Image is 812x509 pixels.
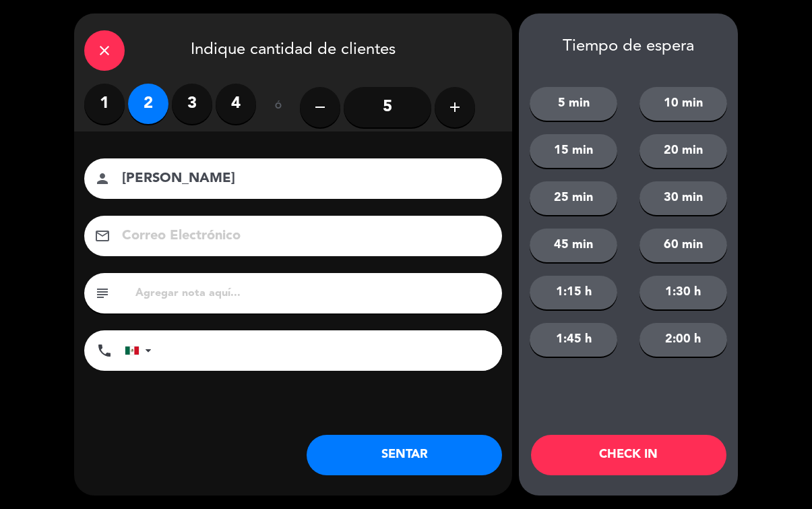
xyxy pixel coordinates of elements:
[639,229,727,262] button: 60 min
[639,181,727,215] button: 30 min
[94,228,111,244] i: email
[639,276,727,309] button: 1:30 h
[530,134,617,168] button: 15 min
[639,323,727,357] button: 2:00 h
[530,229,617,262] button: 45 min
[531,435,726,475] button: CHECK IN
[300,87,340,127] button: remove
[94,171,111,187] i: person
[172,84,212,124] label: 3
[94,285,111,301] i: subject
[256,84,300,131] div: ó
[134,284,492,303] input: Agregar nota aquí...
[96,42,113,59] i: close
[84,84,125,124] label: 1
[530,87,617,121] button: 5 min
[121,224,485,248] input: Correo Electrónico
[128,84,168,124] label: 2
[435,87,475,127] button: add
[447,99,463,115] i: add
[639,87,727,121] button: 10 min
[74,13,512,84] div: Indique cantidad de clientes
[96,342,113,359] i: phone
[530,181,617,215] button: 25 min
[125,331,156,370] div: Mexico (México): +52
[519,37,738,57] div: Tiempo de espera
[639,134,727,168] button: 20 min
[312,99,328,115] i: remove
[216,84,256,124] label: 4
[530,323,617,357] button: 1:45 h
[530,276,617,309] button: 1:15 h
[307,435,502,475] button: SENTAR
[121,167,485,191] input: Nombre del cliente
